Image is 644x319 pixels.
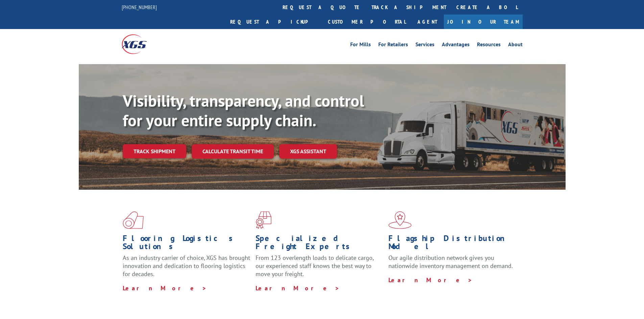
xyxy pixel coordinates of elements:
img: xgs-icon-flagship-distribution-model-red [388,211,412,229]
span: Our agile distribution network gives you nationwide inventory management on demand. [388,254,513,270]
h1: Flagship Distribution Model [388,234,516,254]
a: Agent [411,15,444,29]
a: Resources [477,42,501,49]
a: Learn More > [256,284,340,292]
a: For Retailers [378,42,408,49]
span: As an industry carrier of choice, XGS has brought innovation and dedication to flooring logistics... [123,254,250,278]
a: Request a pickup [225,15,323,29]
a: Advantages [442,42,470,49]
img: xgs-icon-total-supply-chain-intelligence-red [123,211,144,229]
a: Learn More > [388,276,473,284]
h1: Flooring Logistics Solutions [123,234,251,254]
a: Track shipment [123,144,186,158]
a: Calculate transit time [192,144,274,159]
a: Customer Portal [323,15,411,29]
img: xgs-icon-focused-on-flooring-red [256,211,271,229]
a: Learn More > [123,284,207,292]
p: From 123 overlength loads to delicate cargo, our experienced staff knows the best way to move you... [256,254,383,284]
a: [PHONE_NUMBER] [122,4,157,10]
a: Join Our Team [444,15,523,29]
a: Services [415,42,434,49]
b: Visibility, transparency, and control for your entire supply chain. [123,90,364,131]
h1: Specialized Freight Experts [256,234,383,254]
a: XGS ASSISTANT [279,144,337,159]
a: For Mills [350,42,371,49]
a: About [508,42,523,49]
